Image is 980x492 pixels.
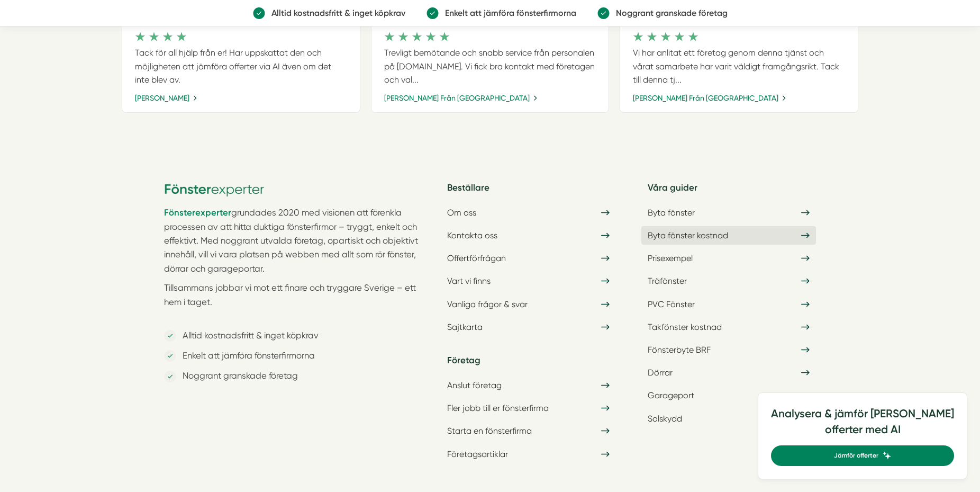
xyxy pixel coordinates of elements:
[135,46,347,86] p: Tack för all hjälp från er! Har uppskattat den och möjligheten att jämföra offerter via AI även o...
[441,226,615,245] a: Kontakta oss
[164,205,428,276] p: grundades 2020 med visionen att förenkla processen av att hitta duktiga fönsterfirmor – tryggt, e...
[384,92,538,104] a: [PERSON_NAME] från [GEOGRAPHIC_DATA]
[164,281,428,323] p: Tillsammans jobbar vi mot ett finare och tryggare Sverige – ett hem i taget.
[641,386,816,405] a: Garageport
[164,181,265,198] img: Fönsterexperter
[641,409,816,428] a: Solskydd
[441,203,615,222] a: Om oss
[771,406,954,445] h4: Analysera & jämför [PERSON_NAME] offerter med AI
[633,46,845,86] p: Vi har anlitat ett företag genom denna tjänst och vårat samarbete har varit väldigt framgångsrikt...
[441,445,615,463] a: Företagsartiklar
[641,181,816,203] h5: Våra guider
[441,376,615,395] a: Anslut företag
[610,6,728,20] p: Noggrant granskade företag
[441,422,615,440] a: Starta en fönsterfirma
[265,6,405,20] p: Alltid kostnadsfritt & inget köpkrav
[384,46,596,86] p: Trevligt bemötande och snabb service från personalen på [DOMAIN_NAME]. Vi fick bra kontakt med fö...
[641,318,816,336] a: Takfönster kostnad
[176,369,298,383] p: Noggrant granskade företag
[439,6,576,20] p: Enkelt att jämföra fönsterfirmorna
[641,341,816,359] a: Fönsterbyte BRF
[641,249,816,267] a: Prisexempel
[176,349,315,363] p: Enkelt att jämföra fönsterfirmorna
[441,272,615,290] a: Vart vi finns
[771,445,954,466] a: Jämför offerter
[441,318,615,336] a: Sajtkarta
[176,329,319,343] p: Alltid kostnadsfritt & inget köpkrav
[441,399,615,417] a: Fler jobb till er fönsterfirma
[441,249,615,267] a: Offertförfrågan
[164,208,231,218] a: Fönsterexperter
[135,92,197,104] a: [PERSON_NAME]
[164,207,231,218] strong: Fönsterexperter
[641,363,816,382] a: Dörrar
[641,226,816,245] a: Byta fönster kostnad
[633,92,786,104] a: [PERSON_NAME] från [GEOGRAPHIC_DATA]
[641,295,816,314] a: PVC Fönster
[834,451,878,461] span: Jämför offerter
[641,203,816,222] a: Byta fönster
[641,272,816,290] a: Träfönster
[441,341,615,376] h5: Företag
[441,295,615,314] a: Vanliga frågor & svar
[441,181,615,203] h5: Beställare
